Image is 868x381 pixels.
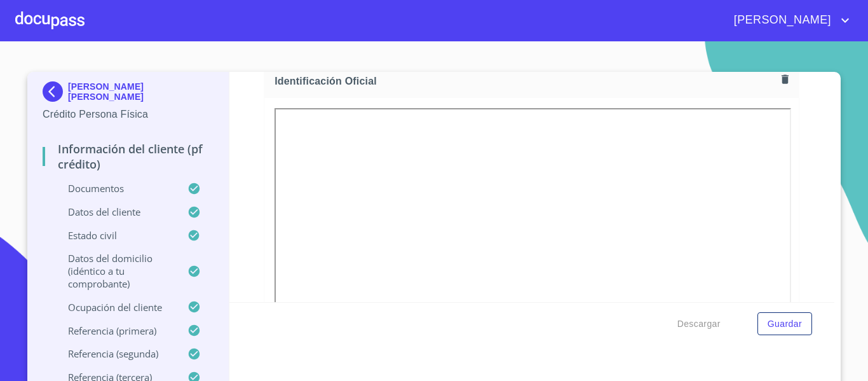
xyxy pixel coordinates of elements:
p: Datos del domicilio (idéntico a tu comprobante) [43,252,187,290]
button: Descargar [672,312,726,336]
div: [PERSON_NAME] [PERSON_NAME] [43,81,214,107]
button: Guardar [757,312,812,336]
p: Crédito Persona Física [43,107,214,122]
p: Estado Civil [43,229,187,242]
p: Ocupación del Cliente [43,301,187,314]
p: Referencia (primera) [43,324,187,337]
button: account of current user [724,10,853,31]
p: Referencia (segunda) [43,347,187,360]
p: Datos del cliente [43,205,187,218]
span: Descargar [677,316,721,332]
span: Guardar [768,316,802,332]
span: [PERSON_NAME] [724,10,837,31]
span: Identificación Oficial [275,74,776,88]
p: Documentos [43,182,187,195]
img: Docupass spot blue [43,81,68,102]
p: Información del cliente (PF crédito) [43,141,214,172]
p: [PERSON_NAME] [PERSON_NAME] [68,81,214,102]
